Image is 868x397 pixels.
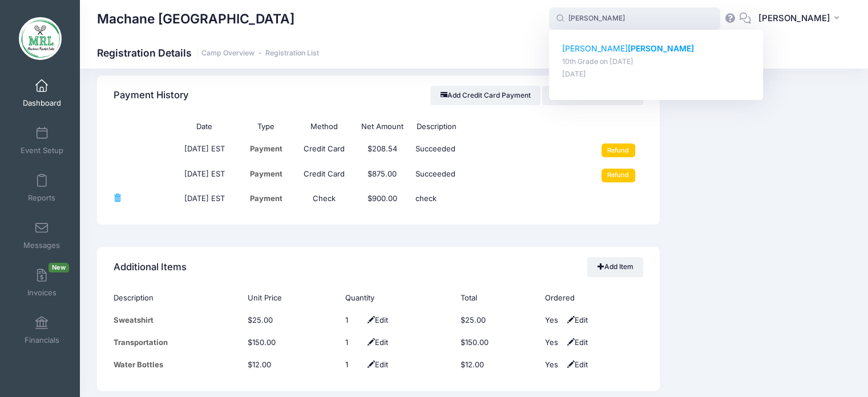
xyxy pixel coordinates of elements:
[295,115,353,138] th: Method
[15,168,69,208] a: Reports
[758,12,830,25] span: [PERSON_NAME]
[562,43,750,55] p: [PERSON_NAME]
[353,163,411,188] td: $875.00
[628,43,694,53] strong: [PERSON_NAME]
[15,263,69,303] a: InvoicesNew
[455,331,539,354] td: $150.00
[97,6,294,32] h1: Machane [GEOGRAPHIC_DATA]
[114,287,242,309] th: Description
[114,251,187,283] h4: Additional Items
[544,359,562,371] div: Yes
[114,331,242,354] td: Transportation
[114,309,242,331] td: Sweatshirt
[201,49,255,58] a: Camp Overview
[365,315,388,324] span: Edit
[601,143,635,157] input: Refund
[564,315,587,324] span: Edit
[172,187,237,210] td: [DATE] EST
[365,338,388,347] span: Edit
[295,163,353,188] td: Credit Card
[172,115,237,138] th: Date
[751,6,851,32] button: [PERSON_NAME]
[601,169,635,182] input: Refund
[242,309,340,331] td: $25.00
[295,187,353,210] td: Check
[340,287,455,309] th: Quantity
[172,138,237,163] td: [DATE] EST
[345,359,362,371] div: Click Pencil to edit...
[21,146,63,155] span: Event Setup
[172,163,237,188] td: [DATE] EST
[27,288,56,298] span: Invoices
[265,49,319,58] a: Registration List
[15,215,69,255] a: Messages
[49,263,69,272] span: New
[19,17,62,60] img: Machane Racket Lake
[411,138,585,163] td: Succeeded
[587,257,643,276] a: Add Item
[564,360,587,369] span: Edit
[539,287,643,309] th: Ordered
[237,115,296,138] th: Type
[455,309,539,331] td: $25.00
[353,138,411,163] td: $208.54
[544,337,562,348] div: Yes
[411,163,585,188] td: Succeeded
[23,98,61,108] span: Dashboard
[15,310,69,350] a: Financials
[242,331,340,354] td: $150.00
[237,163,296,188] td: Payment
[114,354,242,376] td: Water Bottles
[411,115,585,138] th: Description
[544,315,562,326] div: Yes
[353,187,411,210] td: $900.00
[542,86,643,105] a: Add Payment or Credit
[430,86,540,105] button: Add Credit Card Payment
[237,138,296,163] td: Payment
[411,187,585,210] td: check
[28,193,55,203] span: Reports
[549,7,720,30] input: Search by First Name, Last Name, or Email...
[345,337,362,348] div: Click Pencil to edit...
[237,187,296,210] td: Payment
[353,115,411,138] th: Net Amount
[295,138,353,163] td: Credit Card
[25,335,59,345] span: Financials
[15,121,69,161] a: Event Setup
[23,240,60,250] span: Messages
[365,360,388,369] span: Edit
[242,354,340,376] td: $12.00
[455,354,539,376] td: $12.00
[562,69,750,80] p: [DATE]
[562,57,750,67] p: 10th Grade on [DATE]
[114,79,189,112] h4: Payment History
[242,287,340,309] th: Unit Price
[564,338,587,347] span: Edit
[15,73,69,113] a: Dashboard
[345,315,362,326] div: Click Pencil to edit...
[455,287,539,309] th: Total
[97,47,319,59] h1: Registration Details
